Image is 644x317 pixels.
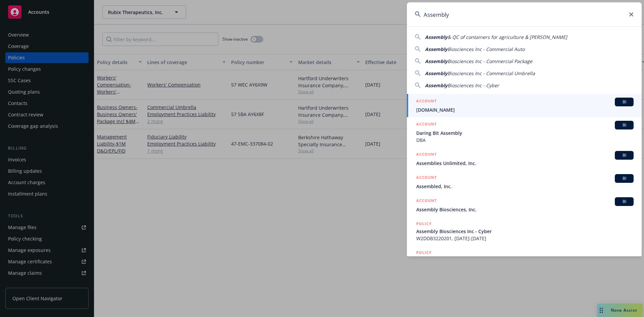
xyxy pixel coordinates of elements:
a: ACCOUNTBIDaring Bit AssemblyDBA [407,117,642,147]
a: ACCOUNTBIAssemblies Unlimited, Inc. [407,147,642,170]
span: Biosciences Inc - Commercial Auto [447,46,525,52]
span: Assembly [425,46,447,52]
input: Search... [407,2,642,27]
h5: ACCOUNT [416,197,437,205]
span: Assembly [425,70,447,76]
span: Daring Bit Assembly [416,129,634,137]
h5: POLICY [416,220,432,227]
span: W2DDB3220201, [DATE]-[DATE] [416,235,634,242]
h5: ACCOUNT [416,174,437,182]
span: Biosciences Inc - Commercial Umbrella [447,70,535,76]
span: Biosciences Inc - Cyber [447,82,499,89]
span: Biosciences Inc - Commercial Package [447,58,532,64]
h5: POLICY [416,249,432,256]
span: BI [618,199,631,205]
span: & QC of containers for agriculture & [PERSON_NAME] [447,34,567,40]
h5: ACCOUNT [416,98,437,106]
a: ACCOUNTBI[DOMAIN_NAME] [407,94,642,117]
a: POLICYAssembly Biosciences Inc - CyberW2DDB3220201, [DATE]-[DATE] [407,217,642,246]
span: BI [618,152,631,158]
span: BI [618,99,631,105]
span: BI [618,175,631,181]
span: BI [618,122,631,128]
span: Assembly [425,34,447,40]
span: Assembled, Inc. [416,183,634,190]
span: DBA [416,137,634,144]
h5: ACCOUNT [416,121,437,129]
a: ACCOUNTBIAssembly Biosciences, Inc. [407,194,642,217]
span: Assemblies Unlimited, Inc. [416,160,634,167]
span: Assembly [425,58,447,64]
h5: ACCOUNT [416,151,437,159]
span: [DOMAIN_NAME] [416,106,634,113]
span: Assembly [425,82,447,89]
a: ACCOUNTBIAssembled, Inc. [407,170,642,194]
span: Assembly Biosciences Inc - Cyber [416,228,634,235]
span: Assembly Biosciences, Inc. [416,206,634,213]
a: POLICY [407,246,642,274]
